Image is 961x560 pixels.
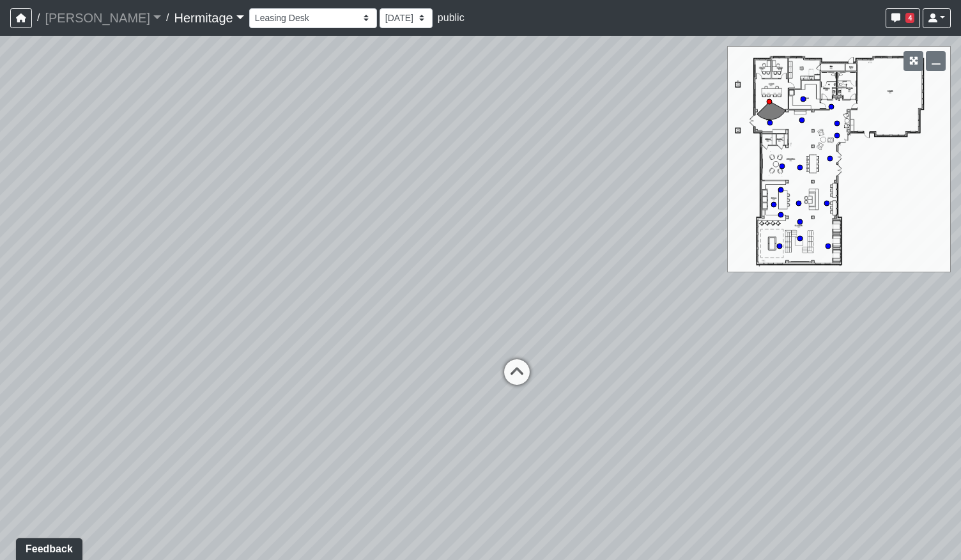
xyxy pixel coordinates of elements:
[886,8,920,28] button: 4
[45,5,161,31] a: [PERSON_NAME]
[905,13,914,23] span: 4
[10,534,85,560] iframe: Ybug feedback widget
[32,5,45,31] span: /
[174,5,243,31] a: Hermitage
[438,12,465,23] span: public
[161,5,174,31] span: /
